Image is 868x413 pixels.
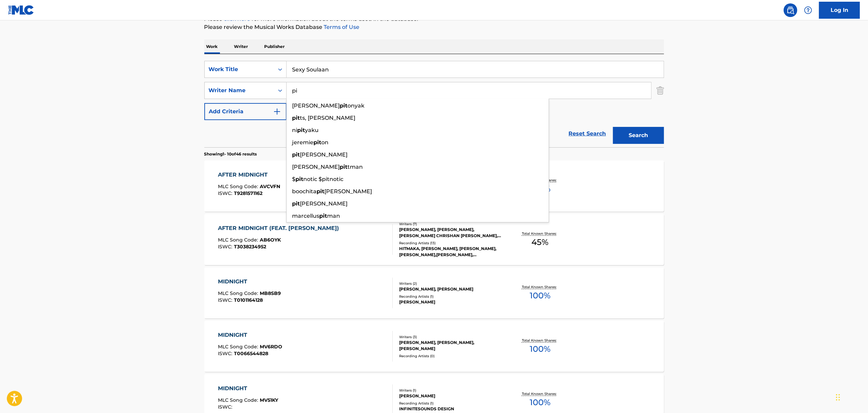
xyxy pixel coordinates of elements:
[292,115,300,121] strong: pit
[530,290,550,302] span: 100 %
[399,246,502,258] div: HITMAKA, [PERSON_NAME], [PERSON_NAME],[PERSON_NAME],[PERSON_NAME], [PERSON_NAME], [PERSON_NAME], ...
[300,200,348,207] span: [PERSON_NAME]
[292,164,340,170] span: [PERSON_NAME]
[260,397,278,403] span: MV51KY
[399,281,502,286] div: Writers ( 2 )
[399,393,502,399] div: [PERSON_NAME]
[297,127,305,133] strong: pit
[522,338,558,343] p: Total Known Shares:
[801,3,815,17] div: Help
[325,188,372,195] span: [PERSON_NAME]
[317,188,325,195] strong: pit
[204,267,664,318] a: MIDNIGHTMLC Song Code:MB8SB9ISWC:T0101164128Writers (2)[PERSON_NAME], [PERSON_NAME]Recording Arti...
[234,190,262,196] span: T9281571162
[819,2,860,19] a: Log In
[204,61,664,147] form: Search Form
[340,102,348,109] strong: pit
[292,200,300,207] strong: pit
[273,108,281,116] img: 9d2ae6d4665cec9f34b9.svg
[348,102,365,109] span: onyak
[232,39,250,54] p: Writer
[531,236,548,248] span: 45 %
[260,344,282,350] span: MV6RDO
[292,151,300,158] strong: pit
[218,384,278,393] div: MIDNIGHT
[323,24,360,30] a: Terms of Use
[218,224,342,232] div: AFTER MIDNIGHT (FEAT. [PERSON_NAME])
[234,350,268,357] span: T0066544828
[209,65,270,73] div: Work Title
[530,396,550,409] span: 100 %
[204,39,220,54] p: Work
[262,39,287,54] p: Publisher
[327,213,340,219] span: man
[292,176,296,182] span: $
[613,127,664,144] button: Search
[320,213,327,219] strong: pit
[292,213,320,219] span: marcellus
[530,343,550,355] span: 100 %
[260,290,281,296] span: MB8SB9
[292,102,340,109] span: [PERSON_NAME]
[234,297,263,303] span: T0101164128
[218,344,260,350] span: MLC Song Code :
[657,82,664,99] img: Delete Criterion
[399,227,502,239] div: [PERSON_NAME], [PERSON_NAME], [PERSON_NAME] CHRISHAN [PERSON_NAME], [PERSON_NAME] III [PERSON_NAM...
[292,188,317,195] span: boochita
[522,284,558,290] p: Total Known Shares:
[218,183,260,189] span: MLC Song Code :
[304,176,344,182] span: notic $pitnotic
[565,126,610,141] a: Reset Search
[399,334,502,340] div: Writers ( 3 )
[804,6,812,14] img: help
[204,103,287,120] button: Add Criteria
[8,5,34,15] img: MLC Logo
[399,388,502,393] div: Writers ( 1 )
[204,214,664,265] a: AFTER MIDNIGHT (FEAT. [PERSON_NAME])MLC Song Code:AB6OYKISWC:T3038234952Writers (7)[PERSON_NAME],...
[209,86,270,95] div: Writer Name
[234,244,266,250] span: T3038234952
[218,278,281,286] div: MIDNIGHT
[260,237,281,243] span: AB6OYK
[305,127,319,133] span: yaku
[399,294,502,299] div: Recording Artists ( 1 )
[399,286,502,292] div: [PERSON_NAME], [PERSON_NAME]
[836,387,840,408] div: Drag
[204,151,257,157] p: Showing 1 - 10 of 46 results
[296,176,304,182] strong: pit
[260,183,280,189] span: AVCVFN
[786,6,795,14] img: search
[314,139,322,146] strong: pit
[218,331,282,339] div: MIDNIGHT
[218,190,234,196] span: ISWC :
[322,139,329,146] span: on
[218,290,260,296] span: MLC Song Code :
[218,350,234,357] span: ISWC :
[399,299,502,305] div: [PERSON_NAME]
[218,244,234,250] span: ISWC :
[399,241,502,246] div: Recording Artists ( 13 )
[399,401,502,406] div: Recording Artists ( 1 )
[218,297,234,303] span: ISWC :
[784,3,797,17] a: Public Search
[218,397,260,403] span: MLC Song Code :
[204,161,664,212] a: AFTER MIDNIGHTMLC Song Code:AVCVFNISWC:T9281571162Writers (3)[PERSON_NAME], WESTIN [PERSON_NAME],...
[204,23,664,31] p: Please review the Musical Works Database
[348,164,363,170] span: tman
[340,164,348,170] strong: pit
[399,340,502,352] div: [PERSON_NAME], [PERSON_NAME], [PERSON_NAME]
[300,151,348,158] span: [PERSON_NAME]
[218,237,260,243] span: MLC Song Code :
[399,406,502,412] div: INFINITESOUNDS DESIGN
[834,380,868,413] iframe: Chat Widget
[292,139,314,146] span: jeremie
[300,115,356,121] span: ts, [PERSON_NAME]
[218,404,234,410] span: ISWC :
[522,391,558,396] p: Total Known Shares:
[399,353,502,359] div: Recording Artists ( 0 )
[522,231,558,236] p: Total Known Shares:
[292,127,297,133] span: ni
[204,321,664,372] a: MIDNIGHTMLC Song Code:MV6RDOISWC:T0066544828Writers (3)[PERSON_NAME], [PERSON_NAME], [PERSON_NAME...
[218,171,280,179] div: AFTER MIDNIGHT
